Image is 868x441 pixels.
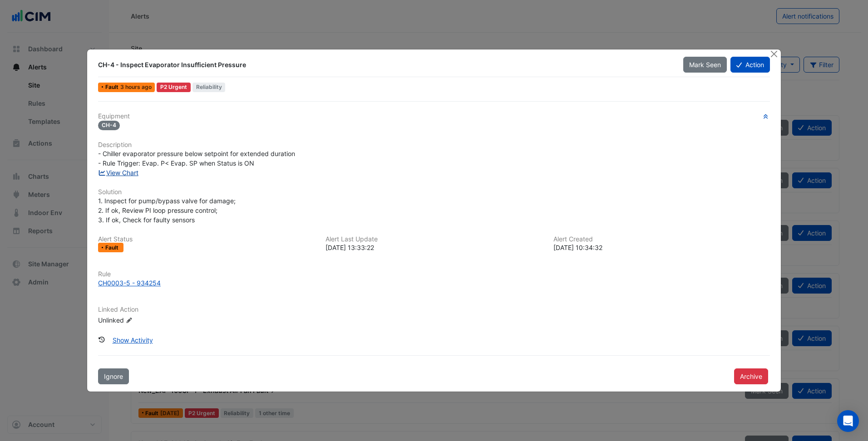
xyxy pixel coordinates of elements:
[107,332,159,348] button: Show Activity
[734,368,768,384] button: Archive
[105,245,120,250] span: Fault
[105,84,120,90] span: Fault
[104,372,123,380] span: Ignore
[837,410,859,432] div: Open Intercom Messenger
[98,235,315,243] h6: Alert Status
[553,235,770,243] h6: Alert Created
[683,57,727,73] button: Mark Seen
[553,243,770,252] div: [DATE] 10:34:32
[98,141,770,149] h6: Description
[98,306,770,314] h6: Linked Action
[98,169,138,176] a: View Chart
[192,83,226,92] span: Reliability
[98,60,672,69] div: CH-4 - Inspect Evaporator Insufficient Pressure
[98,150,295,167] span: - Chiller evaporator pressure below setpoint for extended duration - Rule Trigger: Evap. P< Evap....
[98,315,207,325] div: Unlinked
[689,61,721,69] span: Mark Seen
[98,278,161,288] div: CH0003-5 - 934254
[769,49,779,59] button: Close
[98,121,120,130] span: CH-4
[98,188,770,196] h6: Solution
[98,113,770,120] h6: Equipment
[120,83,152,90] span: Wed 08-Oct-2025 13:33 AEDT
[98,278,770,288] a: CH0003-5 - 934254
[325,235,542,243] h6: Alert Last Update
[325,243,542,252] div: [DATE] 13:33:22
[126,317,133,324] fa-icon: Edit Linked Action
[157,83,191,92] div: P2 Urgent
[98,368,129,384] button: Ignore
[98,270,770,278] h6: Rule
[98,197,236,224] span: 1. Inspect for pump/bypass valve for damage; 2. If ok, Review PI loop pressure control; 3. If ok,...
[730,57,770,73] button: Action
